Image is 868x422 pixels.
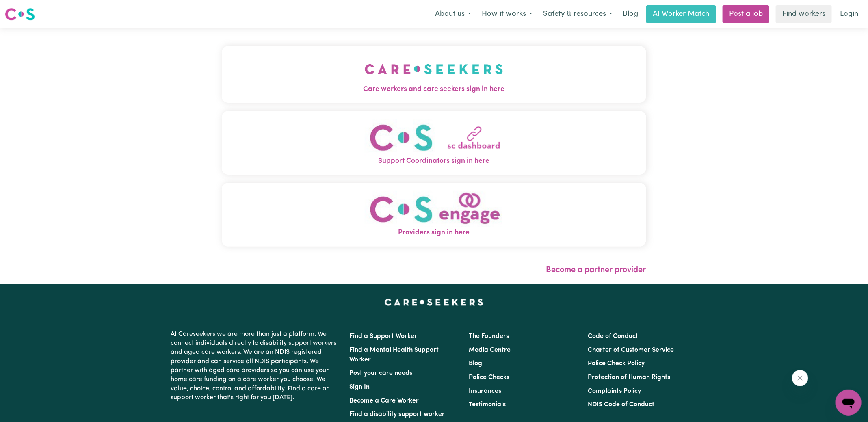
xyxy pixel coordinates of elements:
button: How it works [476,6,538,23]
a: Login [835,5,863,23]
a: Blog [618,5,643,23]
a: Careseekers home page [385,299,483,305]
button: Support Coordinators sign in here [222,111,646,175]
iframe: Button to launch messaging window [836,390,862,416]
a: Testimonials [469,401,506,408]
a: NDIS Code of Conduct [588,401,654,408]
a: Find a Mental Health Support Worker [350,347,439,363]
a: Charter of Customer Service [588,347,674,353]
button: Providers sign in here [222,183,646,247]
a: Sign In [350,384,370,390]
a: Become a Care Worker [350,398,419,404]
a: Media Centre [469,347,511,353]
a: Find a Support Worker [350,333,418,340]
iframe: Close message [792,370,808,386]
a: Careseekers logo [5,5,35,24]
a: The Founders [469,333,509,340]
button: About us [430,6,476,23]
a: Blog [469,360,482,367]
a: Find workers [776,5,832,23]
button: Care workers and care seekers sign in here [222,46,646,103]
span: Providers sign in here [222,227,646,238]
a: Post a job [723,5,769,23]
button: Safety & resources [538,6,618,23]
span: Care workers and care seekers sign in here [222,84,646,95]
a: Protection of Human Rights [588,374,670,381]
p: At Careseekers we are more than just a platform. We connect individuals directly to disability su... [171,327,340,406]
span: Support Coordinators sign in here [222,156,646,167]
span: Need any help? [5,6,49,12]
a: Police Check Policy [588,360,645,367]
img: Careseekers logo [5,7,35,22]
a: Complaints Policy [588,388,641,394]
a: Find a disability support worker [350,411,445,418]
a: AI Worker Match [646,5,716,23]
a: Police Checks [469,374,509,381]
a: Become a partner provider [546,266,646,274]
a: Insurances [469,388,501,394]
a: Post your care needs [350,370,413,377]
a: Code of Conduct [588,333,638,340]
